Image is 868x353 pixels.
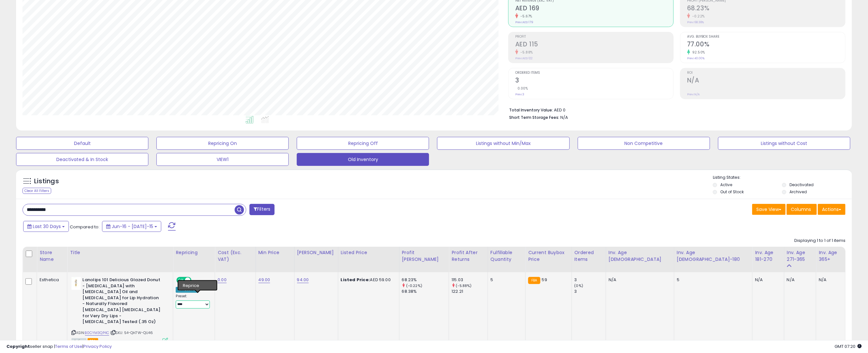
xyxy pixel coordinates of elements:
button: Columns [787,204,817,215]
div: 68.38% [402,289,449,294]
div: N/A [755,277,779,283]
small: (-5.88%) [456,283,471,288]
b: Lanolips 101 Delicious Glazed Donut - [MEDICAL_DATA] with [MEDICAL_DATA] Oil and [MEDICAL_DATA] f... [82,277,161,327]
div: Fulfillable Quantity [490,249,523,263]
img: 21Ljkwjm-uL._SL40_.jpg [71,277,81,290]
label: Out of Stock [721,189,744,195]
h5: Listings [34,177,59,186]
div: Profit [PERSON_NAME] [402,249,446,263]
span: ROI [687,71,845,75]
small: -5.88% [518,50,533,55]
div: N/A [787,277,811,283]
div: Displaying 1 to 1 of 1 items [794,238,845,244]
small: Prev: AED 122 [515,56,533,60]
span: Avg. Buybox Share [687,35,845,39]
button: Actions [818,204,845,215]
button: Deactivated & In Stock [16,153,148,166]
div: Preset: [176,294,210,309]
h2: AED 169 [515,5,673,13]
div: Ordered Items [574,249,603,263]
small: Prev: AED 179 [515,20,533,24]
div: seller snap | | [6,344,112,350]
button: Last 30 Days [23,221,69,232]
button: VIEW1 [156,153,289,166]
small: Prev: 3 [515,92,524,96]
div: Current Buybox Price [528,249,569,263]
div: N/A [819,277,840,283]
div: Listed Price [341,249,397,256]
div: Amazon AI [176,287,198,293]
small: 0.00% [515,86,528,91]
a: 94.00 [297,277,309,283]
span: Jun-16 - [DATE]-15 [112,223,153,230]
p: Listing States: [713,175,852,181]
div: Cost (Exc. VAT) [218,249,253,263]
span: 2025-08-16 07:20 GMT [835,343,862,349]
span: Compared to: [70,224,99,230]
span: All listings currently available for purchase on Amazon [71,338,86,344]
label: Deactivated [789,182,814,187]
div: Repricing [176,249,212,256]
a: Privacy Policy [83,343,112,349]
button: Jun-16 - [DATE]-15 [102,221,161,232]
button: Listings without Min/Max [437,137,569,150]
h2: AED 115 [515,41,673,49]
a: 49.00 [258,277,270,283]
small: Prev: 40.00% [687,56,705,60]
button: Old Inventory [297,153,429,166]
div: AED 59.00 [341,277,394,283]
small: -0.22% [690,14,705,19]
div: N/A [609,277,669,283]
button: Filters [249,204,275,215]
a: Terms of Use [55,343,82,349]
div: 68.23% [402,277,449,283]
small: -5.67% [518,14,532,19]
a: B0CYM3QP4C [85,330,109,336]
small: 92.50% [690,50,705,55]
label: Active [721,182,733,187]
button: Save View [752,204,786,215]
span: Columns [791,206,811,213]
span: OFF [191,278,201,283]
div: Min Price [258,249,292,256]
span: Ordered Items [515,71,673,75]
span: ON [177,278,185,283]
div: 5 [490,277,520,283]
div: Esthetica [40,277,62,283]
div: Inv. Age [DEMOGRAPHIC_DATA] [609,249,671,263]
div: 3 [574,289,606,294]
b: Listed Price: [341,277,370,283]
span: Last 30 Days [33,223,61,230]
label: Archived [789,189,807,195]
div: Inv. Age 271-365 [787,249,814,263]
button: Repricing On [156,137,289,150]
h2: 77.00% [687,41,845,49]
div: Store Name [40,249,64,263]
div: [PERSON_NAME] [297,249,335,256]
strong: Copyright [6,343,30,349]
small: (-0.22%) [406,283,422,288]
a: 0.00 [218,277,227,283]
span: 59 [542,277,547,283]
li: AED 0 [509,106,841,113]
span: N/A [560,114,568,120]
small: Prev: N/A [687,92,700,96]
div: 5 [677,277,748,283]
b: Total Inventory Value: [509,107,553,113]
span: FBA [88,338,98,344]
small: (0%) [574,283,583,288]
button: Non Competitive [578,137,710,150]
small: Prev: 68.38% [687,20,704,24]
span: Profit [515,35,673,39]
b: Short Term Storage Fees: [509,115,559,120]
h2: 68.23% [687,5,845,13]
div: Inv. Age 181-270 [755,249,781,263]
div: 3 [574,277,606,283]
div: 122.21 [452,289,488,294]
h2: N/A [687,77,845,85]
div: Inv. Age 365+ [819,249,843,263]
div: Profit After Returns [452,249,485,263]
div: Clear All Filters [23,188,51,194]
div: 115.03 [452,277,488,283]
div: Title [70,249,170,256]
